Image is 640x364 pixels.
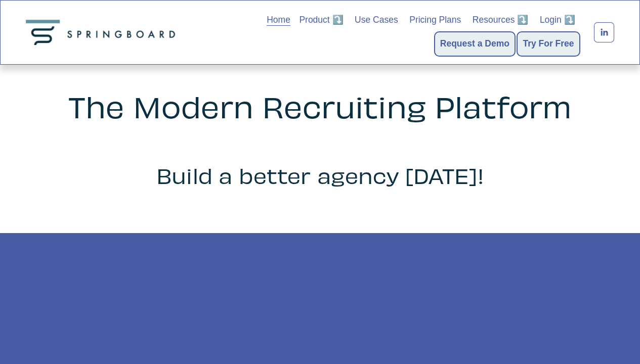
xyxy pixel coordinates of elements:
a: folder dropdown [299,13,343,27]
a: Try For Free [523,37,574,51]
h2: The Modern Recruiting Platform [44,89,597,121]
a: folder dropdown [540,13,575,27]
span: Product ⤵️ [299,14,343,26]
a: Home [267,13,290,27]
span: Resources ⤵️ [473,14,529,26]
img: Springboard Technologies [26,20,180,45]
a: Use Cases [355,13,398,27]
span: Build a better agency [DATE]! [156,161,484,188]
a: folder dropdown [473,13,529,27]
a: LinkedIn [594,22,614,42]
span: Login ⤵️ [540,14,575,26]
a: Pricing Plans [409,13,461,27]
a: Request a Demo [440,37,509,51]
